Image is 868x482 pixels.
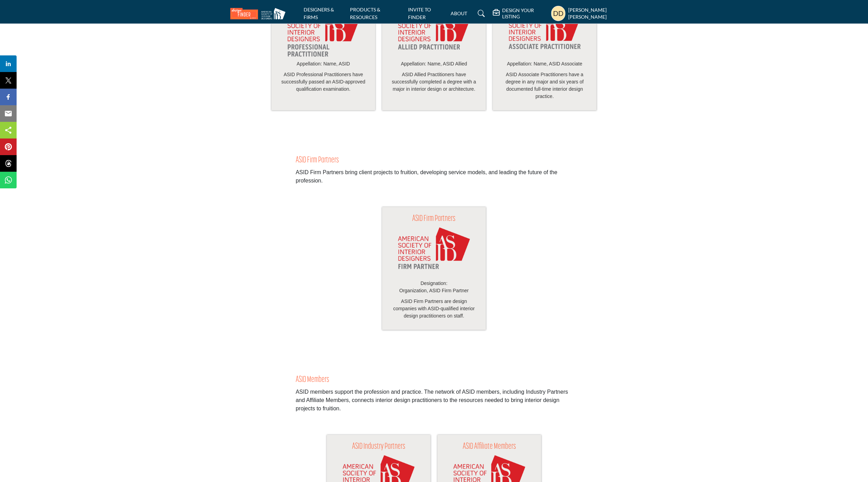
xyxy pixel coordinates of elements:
h3: ASID Firm Partners [296,155,572,166]
p: ASID Professional Practitioners have successfully passed an ASID-approved qualification examination. [278,71,368,93]
p: ASID Firm Partners are design companies with ASID-qualified interior design practitioners on staff. [389,298,479,320]
img: ASID Allied Practitioners lockup [398,8,470,57]
img: Site Logo [230,8,289,19]
p: Designation: Organization, ASID Firm Partner [389,280,479,294]
a: DESIGNERS & FIRMS [304,7,334,20]
p: Appellation: Name, ASID Allied [389,60,479,68]
img: ASID Professional Practitioners lockup [287,8,359,57]
h3: ASID Affiliate Members [444,442,534,452]
p: ASID Associate Practitioners have a degree in any major and six years of documented full-time int... [500,71,590,100]
h5: [PERSON_NAME] [PERSON_NAME] [568,7,638,20]
p: ASID Firm Partners bring client projects to fruition, developing service models, and leading the ... [296,168,572,185]
h3: ASID Industry Partners [334,442,424,452]
h3: ASID Members [296,375,572,385]
p: Appellation: Name, ASID [278,60,368,68]
a: INVITE TO FINDER [408,7,431,20]
p: Appellation: Name, ASID Associate [500,60,590,68]
img: ASID Associate Practitioners lockup [509,8,581,57]
a: PRODUCTS & RESOURCES [350,7,380,20]
h3: ASID Firm Partners [389,214,479,224]
a: Search [471,8,489,19]
p: ASID members support the profession and practice. The network of ASID members, including Industry... [296,388,572,413]
button: Show hide supplier dropdown [551,6,565,21]
a: ABOUT [451,10,467,16]
h5: DESIGN YOUR LISTING [502,7,548,20]
div: DESIGN YOUR LISTING [493,7,547,20]
img: ASID Firm Partner lockup [398,227,470,276]
p: ASID Allied Practitioners have successfully completed a degree with a major in interior design or... [389,71,479,93]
